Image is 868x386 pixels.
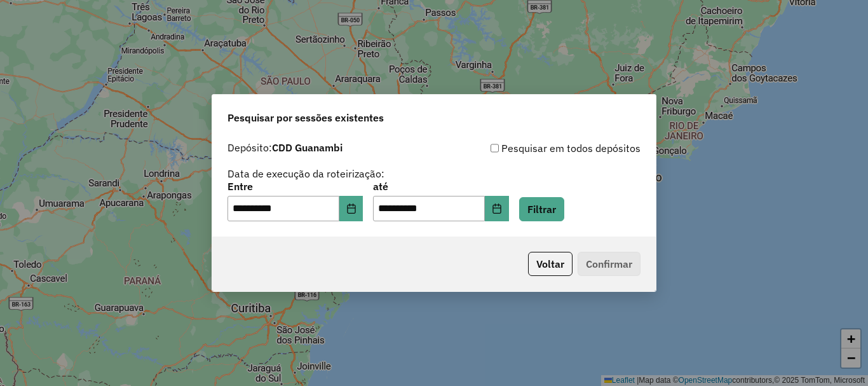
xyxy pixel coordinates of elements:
[485,196,509,221] button: Choose Date
[227,110,384,125] span: Pesquisar por sessões existentes
[528,252,573,276] button: Voltar
[227,166,384,181] label: Data de execução da roteirização:
[339,196,363,221] button: Choose Date
[519,197,564,221] button: Filtrar
[227,140,342,155] label: Depósito:
[227,179,363,194] label: Entre
[434,141,641,156] div: Pesquisar em todos depósitos
[373,179,508,194] label: até
[272,141,342,154] strong: CDD Guanambi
